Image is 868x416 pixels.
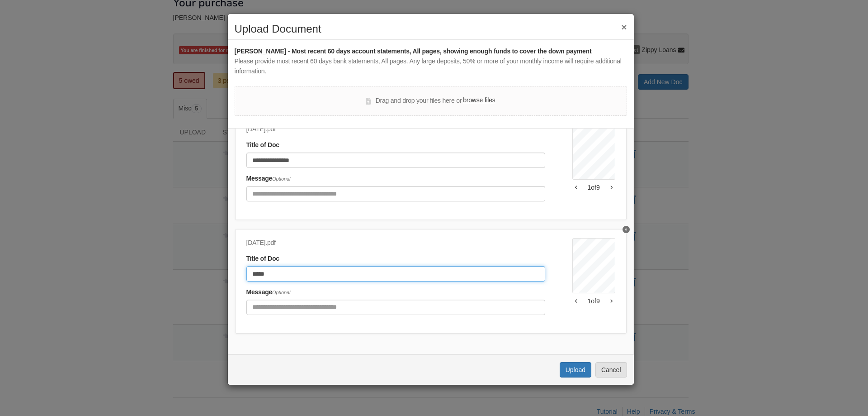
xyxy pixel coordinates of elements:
label: Title of Doc [246,140,279,150]
label: Message [246,174,291,184]
button: Cancel [595,362,627,378]
input: Include any comments on this document [246,186,545,201]
div: Please provide most recent 60 days bank statements, All pages. Any large deposits, 50% or more of... [235,57,627,77]
button: Delete bank [623,226,630,233]
input: Include any comments on this document [246,300,545,315]
div: 1 of 9 [572,296,615,306]
button: Upload [560,362,591,378]
button: × [621,22,627,32]
h2: Upload Document [235,23,627,35]
input: Document Title [246,266,545,282]
input: Document Title [246,153,545,168]
div: [DATE].pdf [246,124,545,134]
span: Optional [272,290,290,295]
span: Optional [272,176,290,182]
label: Message [246,287,291,297]
div: 1 of 9 [572,183,615,192]
label: browse files [463,96,495,105]
label: Title of Doc [246,254,279,264]
div: [DATE].pdf [246,238,545,248]
div: Drag and drop your files here or [366,96,495,106]
div: [PERSON_NAME] - Most recent 60 days account statements, All pages, showing enough funds to cover ... [235,47,627,57]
